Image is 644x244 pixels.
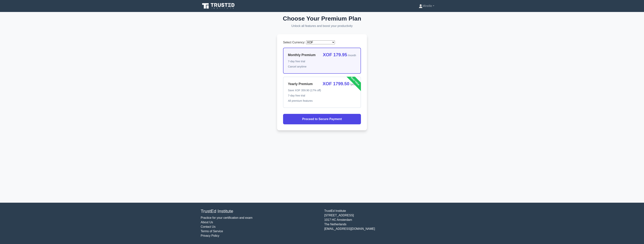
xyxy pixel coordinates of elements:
[322,209,446,238] div: TrustEd Institute [STREET_ADDRESS] 1017 HC Amsterdam The Netherlands [EMAIL_ADDRESS][DOMAIN_NAME]
[201,216,253,219] a: Practice for your certification and exam
[350,82,356,87] span: /year
[288,93,356,98] span: 7-day free trial
[288,53,316,57] span: Monthly Premium
[277,24,367,28] p: Unlock all features and boost your productivity
[288,59,356,64] span: 7-day free trial
[288,99,356,103] span: All premium features
[288,88,356,93] span: Save XOF 359.90 (17% off)
[302,117,342,121] span: Proceed to Secure Payment
[277,15,367,22] h1: Choose Your Premium Plan
[201,209,320,214] h4: TrustEd Institute
[345,71,366,91] div: Best Value
[201,221,213,224] a: About Us
[323,53,347,57] span: XOF 179.95
[283,40,305,45] label: Select Currency:
[348,53,356,58] span: /month
[323,82,349,86] span: XOF 1799.50
[201,230,223,233] a: Terms of Service
[288,64,356,69] span: Cancel anytime
[410,2,443,10] a: Mireille
[288,82,313,86] span: Yearly Premium
[283,114,361,124] button: Proceed to Secure Payment
[201,234,219,237] a: Privacy Policy
[201,225,215,228] a: Contact Us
